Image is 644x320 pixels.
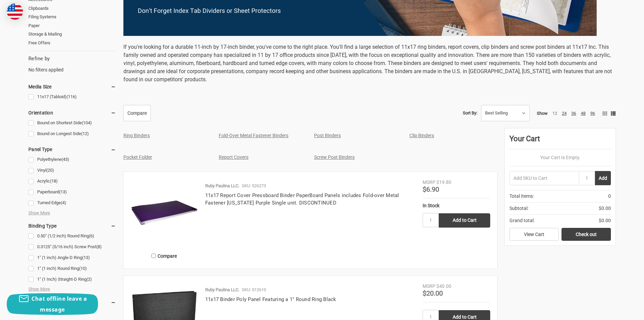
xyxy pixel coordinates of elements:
[423,283,435,290] div: MSRP
[509,154,611,161] p: Your Cart Is Empty.
[96,244,102,249] span: (8)
[7,293,98,315] button: Chat offline leave a message
[82,120,92,125] span: (104)
[463,108,477,118] label: Sort By:
[28,166,116,175] a: Vinyl
[81,131,89,136] span: (12)
[581,111,586,116] a: 48
[562,111,567,116] a: 24
[130,250,198,261] label: Compare
[123,154,152,160] a: Pocket Folder
[423,202,490,209] div: In Stock
[28,21,116,30] a: Paper
[28,145,116,153] h5: Panel Type
[31,295,87,313] span: Chat offline leave a message
[28,188,116,197] a: Paperboard
[205,286,239,293] p: Ruby Paulina LLC.
[28,13,116,21] a: Filing Systems
[423,185,439,193] span: $6.90
[28,253,116,262] a: 1" (1 inch) Angle-D Ring
[509,228,559,241] a: View Cart
[537,111,548,116] span: Show
[79,266,87,271] span: (10)
[87,277,92,282] span: (2)
[562,228,611,241] a: Check out
[608,193,611,200] span: 0
[28,155,116,164] a: Polyethylene
[423,179,435,186] div: MSRP
[50,178,58,184] span: (18)
[314,133,341,138] a: Post Binders
[590,111,595,116] a: 96
[82,255,90,260] span: (13)
[599,217,611,224] span: $0.00
[28,129,116,138] a: Bound on Longest Side
[595,171,611,185] button: Add
[436,283,451,289] span: $40.00
[28,198,116,208] a: Turned Edge
[219,154,248,160] a: Report Covers
[28,55,116,73] div: No filters applied
[123,44,612,83] span: If you're looking for a durable 11-inch by 17-inch binder, you've come to the right place. You'll...
[436,179,451,185] span: $19.80
[28,39,116,47] a: Free Offers
[28,83,116,91] h5: Media Size
[28,92,116,102] a: 11x17 (Tabloid)
[28,177,116,186] a: Acrylic
[509,133,611,149] div: Your Cart
[423,289,443,297] span: $20.00
[28,264,116,273] a: 1" (1 inch) Round Ring
[242,183,266,189] p: SKU: 526273
[28,30,116,39] a: Storage & Mailing
[89,233,94,238] span: (6)
[571,111,576,116] a: 36
[123,133,150,138] a: Ring Binders
[123,105,151,121] a: Compare
[205,183,239,189] p: Ruby Paulina LLC.
[61,200,66,205] span: (4)
[314,154,355,160] a: Screw Post Binders
[46,168,54,173] span: (20)
[67,94,77,99] span: (116)
[28,119,116,128] a: Bound on Shortest Side
[59,189,67,194] span: (13)
[509,193,534,200] span: Total Items:
[509,171,579,185] input: Add SKU to Cart
[219,133,288,138] a: Fold-Over Metal Fastener Binders
[62,157,69,162] span: (43)
[205,192,399,206] a: 11x17 Report Cover Pressboard Binder PaperBoard Panels includes Fold-over Metal Fastener [US_STAT...
[28,232,116,241] a: 0.50" (1/2 inch) Round Ring
[439,213,490,228] input: Add to Cart
[28,222,116,230] h5: Binding Type
[28,109,116,117] h5: Orientation
[28,210,50,216] span: Show More
[599,205,611,212] span: $0.00
[28,275,116,284] a: 1" (1 Inch) Straight-D Ring
[151,254,156,258] input: Compare
[7,3,23,20] img: duty and tax information for United States
[28,242,116,252] a: 0.3125" (5/16 inch) Screw Post
[130,179,198,247] img: 11x17 Report Cover Pressboard Binder PaperBoard Panels includes Fold-over Metal Fastener Louisian...
[28,55,116,63] h5: Refine by
[28,286,50,293] span: Show More
[205,296,336,302] a: 11x17 Binder Poly Panel Featuring a 1" Round Ring Black
[28,4,116,13] a: Clipboards
[509,205,528,212] span: Subtotal:
[509,217,534,224] span: Grand total:
[552,111,557,116] a: 12
[242,286,266,293] p: SKU: 512610
[409,133,434,138] a: Clip Binders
